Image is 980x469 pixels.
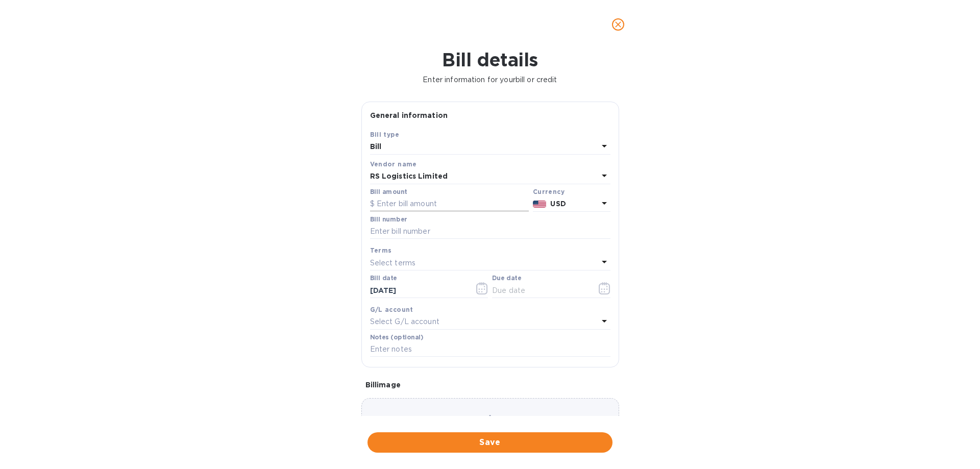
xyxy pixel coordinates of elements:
label: Notes (optional) [370,334,424,340]
p: Select G/L account [370,316,439,327]
label: Bill amount [370,189,407,195]
b: USD [550,200,566,208]
input: Enter bill number [370,224,610,239]
label: Bill number [370,216,407,223]
b: Vendor name [370,160,417,168]
img: USD [533,201,547,208]
label: Due date [492,276,521,282]
b: Terms [370,246,392,254]
input: Due date [492,283,589,298]
p: Select terms [370,258,416,268]
b: RS Logistics Limited [370,172,448,180]
b: Bill type [370,131,400,138]
button: close [606,12,630,37]
p: Bill image [365,380,615,390]
button: Save [367,432,612,453]
h1: Bill details [8,49,972,70]
span: Save [376,436,604,449]
label: Bill date [370,276,397,282]
input: $ Enter bill amount [370,196,529,212]
input: Enter notes [370,342,610,357]
p: Enter information for your bill or credit [8,75,972,85]
b: General information [370,111,448,119]
b: Bill [370,142,382,151]
b: G/L account [370,306,413,313]
b: Currency [533,188,565,195]
input: Select date [370,283,467,298]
